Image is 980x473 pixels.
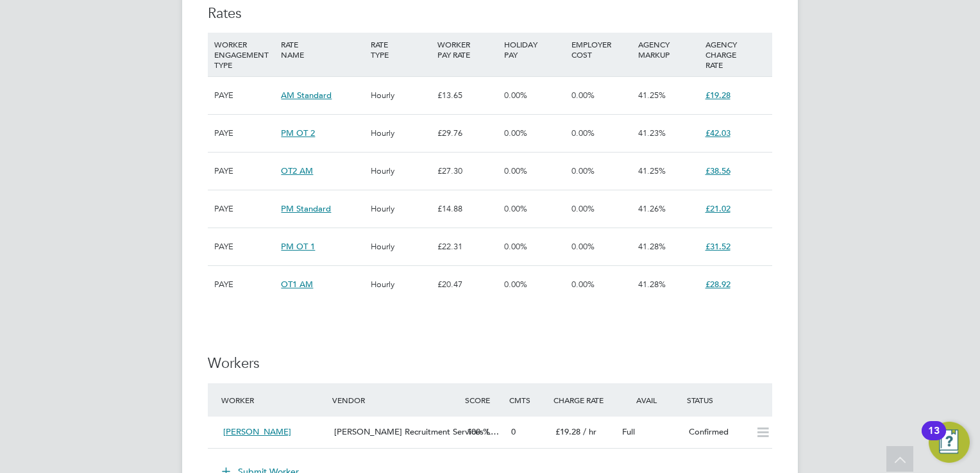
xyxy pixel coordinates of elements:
span: PM Standard [281,203,331,214]
div: AGENCY MARKUP [635,33,702,66]
div: PAYE [211,228,278,265]
span: £21.02 [705,203,731,214]
div: PAYE [211,153,278,190]
span: £28.92 [705,279,731,290]
div: Hourly [367,115,434,152]
span: 41.26% [638,203,666,214]
div: RATE NAME [278,33,367,66]
div: EMPLOYER COST [568,33,635,66]
div: Hourly [367,266,434,303]
div: £29.76 [434,115,501,152]
div: £14.88 [434,190,501,228]
div: Avail [617,388,684,411]
span: 41.23% [638,128,666,138]
span: 100 [467,426,480,437]
div: AGENCY CHARGE RATE [702,33,769,76]
button: Open Resource Center, 13 new notifications [929,422,970,463]
span: 41.28% [638,279,666,290]
div: Status [684,388,772,411]
span: OT1 AM [281,279,313,290]
div: WORKER PAY RATE [434,33,501,66]
div: Hourly [367,153,434,190]
span: 0.00% [571,128,595,138]
span: 41.25% [638,90,666,101]
div: Hourly [367,190,434,228]
span: 41.28% [638,241,666,252]
span: 0.00% [571,203,595,214]
span: 0.00% [504,203,527,214]
span: PM OT 2 [281,128,315,138]
div: Hourly [367,77,434,114]
div: £13.65 [434,77,501,114]
span: [PERSON_NAME] Recruitment Services L… [334,426,499,437]
div: PAYE [211,190,278,228]
span: 0.00% [571,241,595,252]
div: Worker [218,388,329,411]
div: Score [462,388,506,411]
span: 0.00% [504,90,527,101]
span: £19.28 [705,90,731,101]
span: 0.00% [504,128,527,138]
div: PAYE [211,77,278,114]
span: 0.00% [504,165,527,176]
div: 13 [928,431,940,447]
span: £42.03 [705,128,731,138]
span: / hr [583,426,596,437]
span: 0.00% [571,165,595,176]
div: RATE TYPE [367,33,434,66]
h3: Workers [208,354,772,373]
div: PAYE [211,266,278,303]
span: 41.25% [638,165,666,176]
div: Charge Rate [550,388,617,411]
div: Confirmed [684,422,750,443]
span: 0.00% [571,279,595,290]
span: £19.28 [555,426,580,437]
div: PAYE [211,115,278,152]
span: 0.00% [504,279,527,290]
div: £20.47 [434,266,501,303]
span: £31.52 [705,241,731,252]
div: £27.30 [434,153,501,190]
div: Vendor [329,388,462,411]
h3: Rates [208,4,772,23]
div: HOLIDAY PAY [501,33,568,66]
div: WORKER ENGAGEMENT TYPE [211,33,278,76]
span: OT2 AM [281,165,313,176]
span: Full [622,426,635,437]
span: [PERSON_NAME] [223,426,291,437]
span: 0.00% [571,90,595,101]
div: £22.31 [434,228,501,265]
span: 0 [511,426,516,437]
span: PM OT 1 [281,241,315,252]
div: Cmts [506,388,550,411]
span: £38.56 [705,165,731,176]
div: Hourly [367,228,434,265]
span: 0.00% [504,241,527,252]
span: AM Standard [281,90,332,101]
